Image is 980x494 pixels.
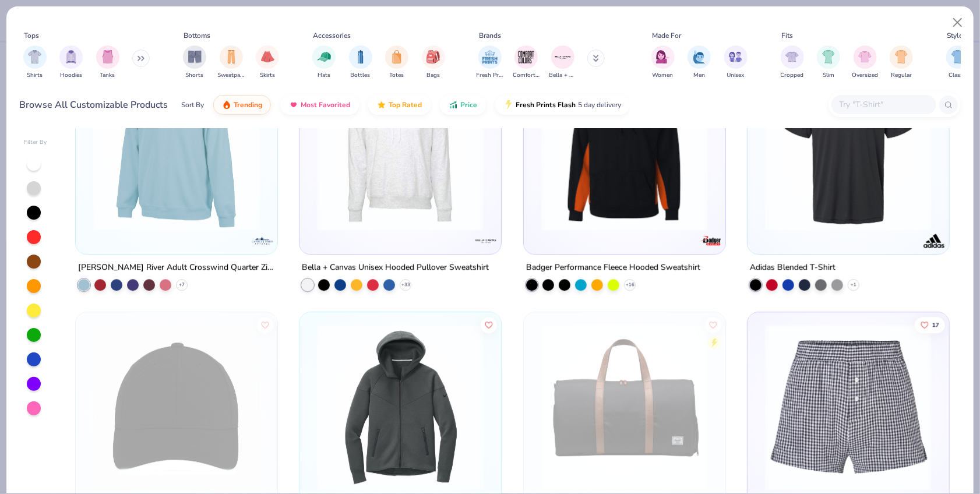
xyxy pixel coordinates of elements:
[186,71,204,80] span: Shorts
[852,71,878,80] span: Oversized
[554,48,572,66] img: Bella + Canvas Image
[513,71,540,80] span: Comfort Colors
[693,71,705,80] span: Men
[312,45,336,80] div: filter for Hats
[96,45,119,80] div: filter for Tanks
[477,71,503,80] span: Fresh Prints
[311,64,489,231] img: 9ddf1852-14f9-4857-bfd0-d8f02e40e30f
[218,45,245,80] button: filter button
[947,30,967,41] div: Styles
[526,260,700,275] div: Badger Performance Fleece Hooded Sweatshirt
[188,50,202,63] img: Shorts Image
[946,45,970,80] div: filter for Classic
[724,45,748,80] button: filter button
[951,50,965,63] img: Classic Image
[852,45,878,80] div: filter for Oversized
[949,71,967,80] span: Classic
[225,50,238,63] img: Sweatpants Image
[549,45,576,80] div: filter for Bella + Canvas
[651,45,675,80] div: filter for Women
[688,45,711,80] button: filter button
[781,45,804,80] button: filter button
[78,260,275,275] div: [PERSON_NAME] River Adult Crosswind Quarter Zip Sweatshirt
[699,229,722,252] img: Badger logo
[693,50,706,63] img: Men Image
[59,45,83,80] div: filter for Hoodies
[549,71,576,80] span: Bella + Canvas
[280,95,359,115] button: Most Favorited
[481,48,499,66] img: Fresh Prints Image
[24,138,47,147] div: Filter By
[312,45,336,80] button: filter button
[781,45,804,80] div: filter for Cropped
[714,323,892,490] img: f4f10cf0-a3ae-4ea7-8eef-4ce71b6a4171
[440,95,486,115] button: Price
[704,316,721,333] button: Like
[932,322,939,327] span: 17
[302,260,489,275] div: Bella + Canvas Unisex Hooded Pullover Sweatshirt
[390,71,404,80] span: Totes
[349,45,372,80] button: filter button
[390,50,403,63] img: Totes Image
[852,45,878,80] button: filter button
[260,71,275,80] span: Skirts
[368,95,431,115] button: Top Rated
[535,323,714,490] img: d8c4066c-8da8-4ee1-832d-c030e46b0892
[460,100,477,110] span: Price
[946,45,970,80] button: filter button
[891,71,912,80] span: Regular
[183,45,206,80] button: filter button
[823,71,834,80] span: Slim
[479,30,501,41] div: Brands
[289,100,298,110] img: most_fav.gif
[213,95,271,115] button: Trending
[625,281,634,288] span: + 16
[256,45,279,80] button: filter button
[100,71,115,80] span: Tanks
[890,45,913,80] div: filter for Regular
[27,71,43,80] span: Shirts
[947,12,969,34] button: Close
[504,100,513,110] img: flash.gif
[495,95,630,115] button: Fresh Prints Flash5 day delivery
[477,45,503,80] div: filter for Fresh Prints
[351,71,371,80] span: Bottles
[222,100,231,110] img: trending.gif
[915,316,945,333] button: Like
[422,45,445,80] div: filter for Bags
[87,323,266,490] img: cea79a7b-03f7-4af9-bb1d-f0f91e86ac78
[422,45,445,80] button: filter button
[101,50,114,63] img: Tanks Image
[24,30,39,41] div: Tops
[516,100,576,110] span: Fresh Prints Flash
[349,45,372,80] div: filter for Bottles
[377,100,386,110] img: TopRated.gif
[922,229,946,252] img: Adidas logo
[822,50,835,63] img: Slim Image
[313,30,351,41] div: Accessories
[184,30,211,41] div: Bottoms
[218,45,245,80] div: filter for Sweatpants
[890,45,913,80] button: filter button
[535,64,714,231] img: 40c0e4c6-e7da-41e9-8b55-dc2cb44f2b35
[251,229,274,252] img: Charles River logo
[759,323,937,490] img: 41689b58-f958-4f56-8a71-cfeb9903edbf
[513,45,540,80] div: filter for Comfort Colors
[23,45,47,80] div: filter for Shirts
[750,260,836,275] div: Adidas Blended T-Shirt
[354,50,367,63] img: Bottles Image
[426,50,439,63] img: Bags Image
[817,45,840,80] div: filter for Slim
[385,45,408,80] button: filter button
[179,281,185,288] span: + 7
[426,71,440,80] span: Bags
[477,45,503,80] button: filter button
[389,100,422,110] span: Top Rated
[759,64,937,231] img: 5e76d22b-7337-465d-bfe1-0eb738f006da
[65,50,77,63] img: Hoodies Image
[513,45,540,80] button: filter button
[652,30,681,41] div: Made For
[257,316,273,333] button: Like
[234,100,262,110] span: Trending
[781,30,793,41] div: Fits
